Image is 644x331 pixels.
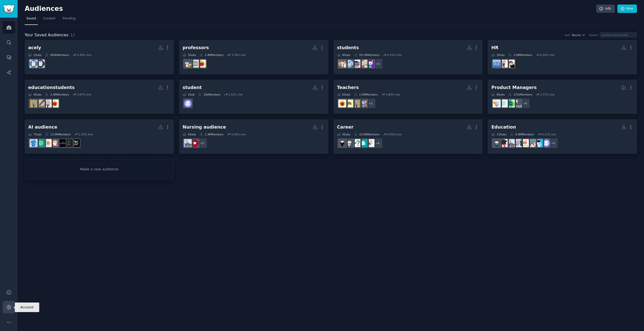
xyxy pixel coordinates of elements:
[37,100,45,107] img: ELATeachers
[521,139,529,147] img: CollegeEssays
[25,15,38,25] a: Saved
[44,139,52,147] img: ClaudeAI
[514,100,522,107] img: ProductManagerSchool
[25,5,596,13] h2: Audiences
[183,93,195,96] div: 1 Sub
[28,84,75,91] div: educationstudents
[354,53,380,57] div: 59.1M Members
[491,124,516,130] div: Education
[367,139,374,147] img: RemoteJobs
[345,60,353,68] img: AskReddit
[199,53,223,57] div: 2.4M Members
[231,133,246,136] div: 0.44 % /mo
[507,139,515,147] img: nursing
[508,53,532,57] div: 2.0M Members
[491,45,498,51] div: HR
[519,98,530,109] div: + 4
[25,159,174,179] a: Make a new audience
[387,133,402,136] div: 0.95 % /mo
[61,15,77,25] a: Trending
[30,60,37,68] img: Sat
[572,33,585,37] button: Recent
[51,100,59,107] img: Teachers
[617,5,637,13] a: New
[28,133,42,136] div: 7 Sub s
[365,98,376,109] div: + 2
[28,93,42,96] div: 4 Sub s
[45,53,69,57] div: 850k Members
[535,139,543,147] img: studytips
[191,139,199,147] img: StudentNurse
[183,124,226,130] div: Nursing audience
[41,15,57,25] a: Curated
[25,80,174,114] a: educationstudents4Subs2.4MMembers3.87% /moTeachersESL_TeachersELATeachersteaching
[44,100,52,107] img: ESL_Teachers
[596,5,615,13] a: Info
[65,139,73,147] img: GeminiAI
[540,93,555,96] div: 2.71 % /mo
[179,80,328,114] a: student1Sub33kMembers1.52% /moStudent
[386,93,400,96] div: 3.80 % /mo
[228,93,243,96] div: 1.52 % /mo
[37,60,45,68] img: ACT
[508,93,532,96] div: 272k Members
[28,53,42,57] div: 2 Sub s
[359,100,367,107] img: TeachingUK
[345,100,353,107] img: AustralianTeachers
[491,133,506,136] div: 13 Sub s
[179,119,328,154] a: Nursing audience4Subs1.3MMembers0.44% /mo+2StudentNursenursing
[43,16,55,21] span: Curated
[493,139,501,147] img: CollegeRant
[507,100,515,107] img: ProductMarketing
[184,60,192,68] img: Professors
[488,80,637,114] a: Product Managers8Subs272kMembers2.71% /mo+4ProductManagerSchoolProductMarketingProductMgmtProduct...
[25,40,174,74] a: acely2Subs850kMembers0.36% /moACTSat
[45,93,69,96] div: 2.4M Members
[491,53,505,57] div: 3 Sub s
[30,139,37,147] img: artificial
[500,60,508,68] img: humanresources
[62,16,75,21] span: Trending
[507,60,515,68] img: Ask_HR
[337,124,354,130] div: Career
[337,45,359,51] div: students
[600,32,637,38] input: Audience/Subreddit
[25,32,68,38] span: Your Saved Audiences
[528,139,536,147] img: GetStudying
[77,53,91,57] div: 0.36 % /mo
[337,53,350,57] div: 8 Sub s
[338,60,346,68] img: InternationalStudents
[184,100,192,107] img: Student
[337,84,359,91] div: Teachers
[359,60,367,68] img: LawStudentsPH
[79,133,93,136] div: 2.20 % /mo
[488,40,637,74] a: HR3Subs2.0MMembers0.20% /moAsk_HRhumanresourcesAskHR
[30,100,37,107] img: teaching
[540,53,554,57] div: 0.20 % /mo
[183,45,209,51] div: professors
[183,84,202,91] div: student
[352,139,360,147] img: cscareerquestions
[589,33,598,37] div: Search
[510,133,534,136] div: 9.0M Members
[338,139,346,147] img: careerguidance
[572,33,581,37] span: Recent
[500,139,508,147] img: highschool
[354,133,380,136] div: 10.6M Members
[337,133,350,136] div: 9 Sub s
[345,139,353,147] img: Career_Advice
[354,93,378,96] div: 2.5M Members
[179,40,328,74] a: professors3Subs2.4MMembers3.78% /moTeachersAskProfessorsProfessors
[491,84,537,91] div: Product Managers
[3,5,15,13] img: GummySearch logo
[184,139,192,147] img: nursing
[500,100,508,107] img: ProductMgmt
[28,45,41,51] div: acely
[183,133,196,136] div: 4 Sub s
[488,119,637,154] a: Education13Subs9.0MMembers0.31% /mo+5StudentstudytipsGetStudyingCollegeEssaysschoolnursinghighsch...
[337,93,350,96] div: 6 Sub s
[334,119,483,154] a: Career9Subs10.6MMembers0.95% /mo+4RemoteJobsjobscscareerquestionsCareer_Advicecareerguidance
[191,60,199,68] img: AskProfessors
[197,138,207,148] div: + 2
[58,139,66,147] img: Bard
